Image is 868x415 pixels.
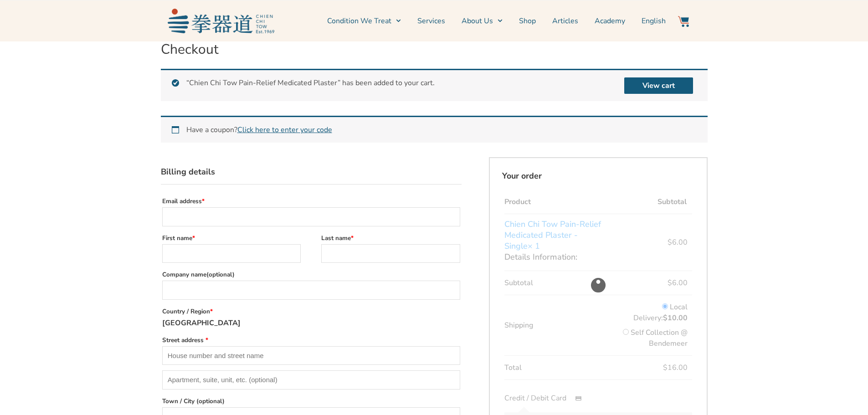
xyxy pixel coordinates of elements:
[161,157,462,184] h3: Billing details
[237,125,332,135] a: Enter your coupon code
[162,334,460,346] label: Street address
[161,41,708,58] h1: Checkout
[279,10,666,32] nav: Menu
[678,16,689,27] img: Website Icon-03
[162,370,460,389] input: Apartment, suite, unit, etc. (optional)
[162,268,460,281] label: Company name
[595,10,625,32] a: Academy
[642,10,666,32] a: English
[206,270,235,279] span: (optional)
[327,10,401,32] a: Condition We Treat
[321,232,460,244] label: Last name
[162,395,460,407] label: Town / City
[519,10,536,32] a: Shop
[162,318,241,328] strong: [GEOGRAPHIC_DATA]
[642,15,666,26] span: English
[489,157,708,190] h3: Your order
[162,346,460,365] input: House number and street name
[162,195,460,207] label: Email address
[462,10,503,32] a: About Us
[161,69,708,101] div: “Chien Chi Tow Pain-Relief Medicated Plaster” has been added to your cart.
[162,232,301,244] label: First name
[196,397,225,405] span: (optional)
[552,10,578,32] a: Articles
[162,305,460,318] label: Country / Region
[624,77,693,94] a: View cart
[417,10,445,32] a: Services
[161,116,708,143] div: Have a coupon?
